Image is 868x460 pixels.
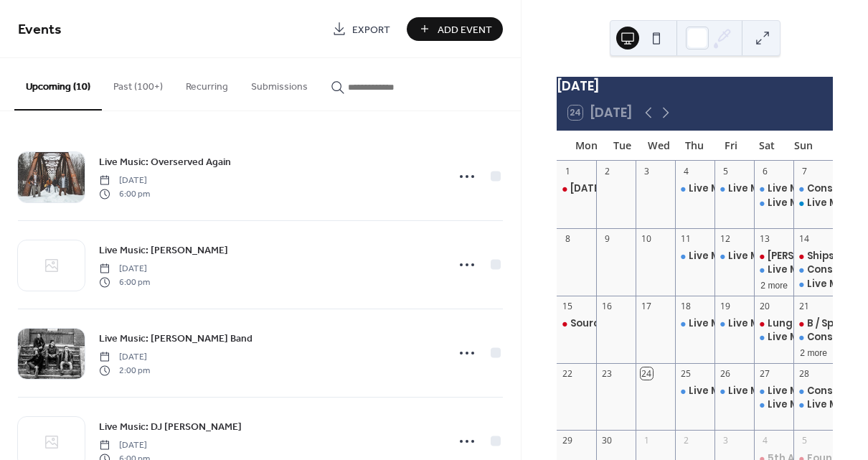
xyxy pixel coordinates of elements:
div: B / Spoke Fitness Takeover [793,317,833,330]
span: 6:00 pm [99,276,150,288]
div: Conscious Reggae Band [793,331,833,344]
div: 3 [720,435,732,447]
div: Live Music: DJ Mario [754,398,793,411]
div: 2 [680,435,692,447]
div: 5 [720,165,732,177]
div: [DATE] [557,77,833,95]
div: Live Music: Julee [714,182,754,195]
div: 20 [759,300,771,312]
div: 27 [759,367,771,380]
div: Live Music: Spencer Singer [675,250,714,263]
div: 1 [641,435,653,447]
button: 2 more [755,278,793,291]
a: Live Music: [PERSON_NAME] [99,242,228,258]
div: Source Method Presents Do Not Disturb: Modern Mindful Pop-Up Series [557,317,596,330]
div: Live Music: DJ Mario [714,250,754,263]
div: 5 [798,435,811,447]
div: 24 [641,367,653,380]
div: 1 [562,165,574,177]
div: 21 [798,300,811,312]
div: 17 [641,300,653,312]
button: Submissions [240,58,319,109]
div: Live Music: Julee [714,385,754,398]
div: 30 [601,435,613,447]
div: 2 [601,165,613,177]
div: 9 [601,233,613,245]
div: Live Music: Weekend Alibi [793,197,833,210]
div: [DATE] White Party [570,182,666,195]
button: 2 more [794,345,833,359]
div: Live Music: Houston Bernard [675,182,714,195]
span: 6:00 pm [99,187,150,200]
a: Live Music: [PERSON_NAME] Band [99,330,253,347]
div: 16 [601,300,613,312]
div: 7 [798,165,811,177]
div: 11 [680,233,692,245]
span: [DATE] [99,439,150,452]
div: 23 [601,367,613,380]
span: Add Event [438,22,492,37]
div: 26 [720,367,732,380]
div: 8 [562,233,574,245]
div: 28 [798,367,811,380]
div: Sun [786,131,821,160]
div: 14 [798,233,811,245]
div: Thu [676,131,712,160]
div: Conscious Reggae Band [793,263,833,276]
button: Past (100+) [102,58,174,109]
span: Live Music: [PERSON_NAME] [99,243,228,258]
div: Live Music: Chris Ballerini [675,317,714,330]
div: Live Music: [PERSON_NAME] [728,385,864,398]
div: Live Music: DJ Ryan Brown [754,197,793,210]
div: 10 [641,233,653,245]
div: Live Music: [PERSON_NAME] [689,250,825,263]
div: Live Music: Overserved Again [689,385,838,398]
div: Live Music: Band Moe Jurphy [714,317,754,330]
div: Live Music: 7 Day Weekend [793,278,833,291]
div: Live Music: The Beat Drops [793,398,833,411]
div: Live Music: [PERSON_NAME] [689,182,825,195]
div: Live Music: Different StrokeZ [754,182,793,195]
div: Tue [604,131,640,160]
span: [DATE] [99,263,150,276]
div: Live Music: DJ Ryan Brown [754,331,793,344]
span: Live Music: Overserved Again [99,155,231,170]
div: 4 [680,165,692,177]
div: 25 [680,367,692,380]
span: Live Music: [PERSON_NAME] Band [99,332,253,347]
div: 3 [641,165,653,177]
div: Live Music: [PERSON_NAME] [689,317,825,330]
div: Conscious Reggae Band [793,385,833,398]
div: 29 [562,435,574,447]
div: Conscious Reggae Band [793,182,833,195]
div: 22 [562,367,574,380]
div: 18 [680,300,692,312]
button: Recurring [174,58,240,109]
div: Battista Bootcamp 02: Boston's Biggest Summer Fitness Event Series [754,250,793,263]
div: 12 [720,233,732,245]
div: Sat [749,131,785,160]
button: Add Event [407,17,503,41]
div: Live Music: Overserved Again [675,385,714,398]
span: [DATE] [99,174,150,187]
div: 6 [759,165,771,177]
div: Wed [641,131,676,160]
span: Events [18,16,62,44]
div: Live Music: [PERSON_NAME] [728,182,864,195]
a: Live Music: Overserved Again [99,154,231,170]
span: Live Music: DJ [PERSON_NAME] [99,420,242,435]
div: Ships & Shops: Harry and Lou's Vintage Market [793,250,833,263]
a: Export [321,17,401,41]
div: Fri [713,131,749,160]
div: 19 [720,300,732,312]
span: Export [352,22,390,37]
div: Live Music: Overserved Again [754,263,793,276]
div: Live Music: Eli Cash Band [754,385,793,398]
button: Upcoming (10) [14,58,102,111]
div: Lunge Boston Run & Rave [754,317,793,330]
div: 13 [759,233,771,245]
a: Live Music: DJ [PERSON_NAME] [99,418,242,435]
span: [DATE] [99,351,150,364]
div: 15 [562,300,574,312]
